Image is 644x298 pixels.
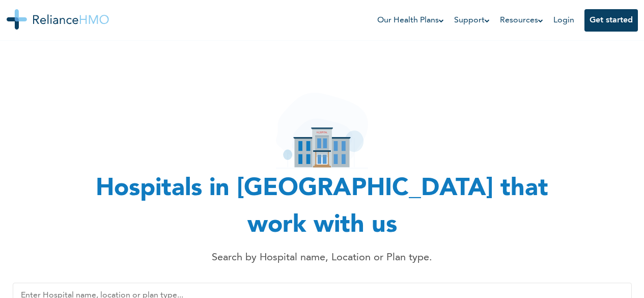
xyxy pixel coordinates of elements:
img: Reliance HMO's Logo [7,9,109,30]
button: Get started [584,9,638,32]
a: Resources [500,14,543,26]
h1: Hospitals in [GEOGRAPHIC_DATA] that work with us [68,171,577,244]
a: Our Health Plans [377,14,444,26]
p: Search by Hospital name, Location or Plan type. [93,250,551,265]
a: Support [454,14,490,26]
img: hospital_icon.svg [276,93,368,169]
a: Login [553,16,574,24]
